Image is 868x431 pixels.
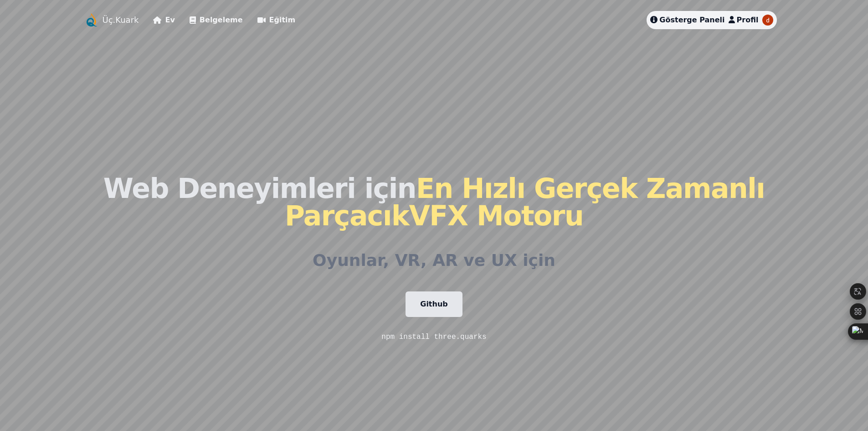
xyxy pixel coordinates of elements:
font: Github [420,300,448,308]
a: Üç.Kuark [103,14,139,26]
font: Profil [737,16,759,24]
a: Eğitim [257,15,296,26]
a: Github [406,291,462,317]
a: Gösterge Paneli [650,15,724,26]
a: Profil [729,15,759,26]
font: Oyunlar, VR, AR ve UX için [313,251,555,270]
font: Eğitim [269,16,296,24]
font: Üç.Kuark [103,15,139,25]
font: Belgeleme [200,16,243,24]
a: Belgeleme [190,15,243,26]
font: Gösterge Paneli [659,16,724,24]
font: Web Deneyimleri için [103,172,416,204]
font: Ev [165,16,175,24]
font: VFX Motoru [409,200,583,232]
a: Ev [153,15,175,26]
img: devran-1qwe profil resmi [762,15,773,26]
code: npm install three.quarks [381,333,486,341]
font: En Hızlı Gerçek Zamanlı Parçacık [285,172,765,232]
